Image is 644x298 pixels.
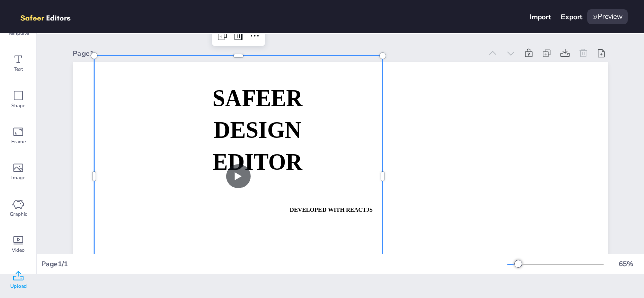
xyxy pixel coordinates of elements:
[11,174,25,182] span: Image
[16,9,86,24] img: logo.png
[587,9,628,24] div: Preview
[41,259,507,269] div: Page 1 / 1
[614,259,638,269] div: 65 %
[11,102,25,110] span: Shape
[11,138,26,146] span: Frame
[561,12,582,22] div: Export
[530,12,551,22] div: Import
[10,282,27,290] span: Upload
[14,65,23,73] span: Text
[73,49,481,58] div: Page 1
[8,29,29,37] span: Template
[10,210,27,218] span: Graphic
[12,246,25,254] span: Video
